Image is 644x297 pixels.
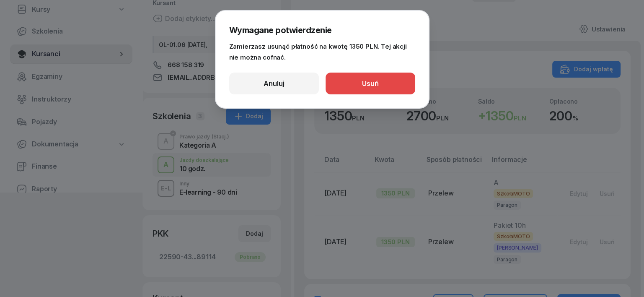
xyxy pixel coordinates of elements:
div: Usuń [362,78,379,89]
div: Anuluj [264,78,284,89]
h2: Wymagane potwierdzenie [229,24,415,36]
button: Anuluj [229,73,319,94]
button: Usuń [326,73,415,94]
div: Zamierzasz usunąć płatność na kwotę 1350 PLN. Tej akcji nie można cofnać. [229,41,415,63]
